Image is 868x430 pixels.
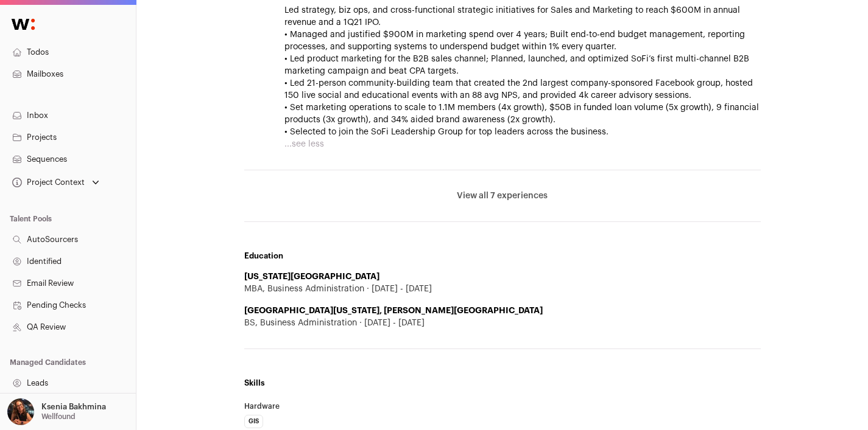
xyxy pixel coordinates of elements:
[41,412,76,421] p: Wellfound
[364,283,432,295] span: [DATE] - [DATE]
[284,102,761,126] p: • Set marketing operations to scale to 1.1M members (4x growth), $50B in funded loan volume (5x g...
[457,190,548,202] button: View all 7 experiences
[10,178,85,187] div: Project Context
[284,126,761,138] p: • Selected to join the SoFi Leadership Group for top leaders across the business.
[244,307,543,315] strong: [GEOGRAPHIC_DATA][US_STATE], [PERSON_NAME][GEOGRAPHIC_DATA]
[41,402,106,412] p: Ksenia Bakhmina
[284,77,761,102] p: • Led 21-person community-building team that created the 2nd largest company-sponsored Facebook g...
[7,398,34,425] img: 13968079-medium_jpg
[5,12,41,36] img: Wellfound
[244,272,379,281] strong: [US_STATE][GEOGRAPHIC_DATA]
[244,378,761,388] h2: Skills
[244,415,263,428] li: GIS
[244,317,761,329] div: BS, Business Administration
[284,53,761,77] p: • Led product marketing for the B2B sales channel; Planned, launched, and optimized SoFi’s first ...
[5,398,108,425] button: Open dropdown
[284,4,761,29] p: Led strategy, biz ops, and cross-functional strategic initiatives for Sales and Marketing to reac...
[284,138,324,150] button: ...see less
[244,283,761,295] div: MBA, Business Administration
[357,317,425,329] span: [DATE] - [DATE]
[284,29,761,53] p: • Managed and justified $900M in marketing spend over 4 years; Built end-to-end budget management...
[244,251,761,261] h2: Education
[244,403,761,410] h3: Hardware
[10,174,102,191] button: Open dropdown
